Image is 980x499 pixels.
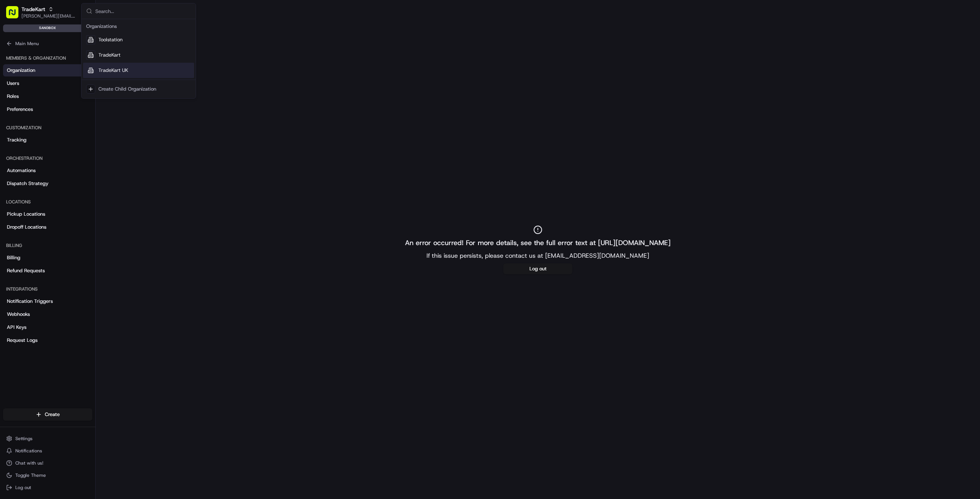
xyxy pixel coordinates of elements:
[7,106,33,113] span: Preferences
[7,180,49,187] span: Dispatch Strategy
[119,98,139,107] button: See all
[3,283,92,295] div: Integrations
[15,448,42,454] span: Notifications
[7,324,26,331] span: API Keys
[8,99,49,105] div: Past conversations
[3,482,92,493] button: Log out
[68,118,83,124] span: [DATE]
[95,3,191,19] input: Search...
[7,337,38,344] span: Request Logs
[20,49,126,57] input: Clear
[3,177,92,190] a: Dispatch Strategy
[45,411,60,418] span: Create
[3,77,92,89] a: Users
[15,460,43,466] span: Chat with us!
[7,211,45,218] span: Pickup Locations
[3,470,92,481] button: Toggle Theme
[3,295,92,307] a: Notification Triggers
[24,118,62,124] span: [PERSON_NAME]
[5,167,62,181] a: 📗Knowledge Base
[34,80,105,86] div: We're available if you need us!
[34,73,126,80] div: Start new chat
[3,103,92,115] a: Preferences
[3,265,92,277] a: Refund Requests
[3,321,92,333] a: API Keys
[98,67,128,74] span: TradeKart UK
[3,122,92,134] div: Customization
[16,73,30,86] img: 4281594248423_2fcf9dad9f2a874258b8_72.png
[3,196,92,208] div: Locations
[7,224,46,231] span: Dropoff Locations
[7,93,19,100] span: Roles
[3,3,79,21] button: TradeKart[PERSON_NAME][EMAIL_ADDRESS][PERSON_NAME][DOMAIN_NAME]
[8,171,14,177] div: 📗
[8,73,21,86] img: 1736555255976-a54dd68f-1ca7-489b-9aae-adbdc363a1c4
[82,19,196,98] div: Suggestions
[3,208,92,220] a: Pickup Locations
[15,171,59,178] span: Knowledge Base
[24,139,62,145] span: [PERSON_NAME]
[3,334,92,346] a: Request Logs
[7,254,20,261] span: Billing
[7,298,53,305] span: Notification Triggers
[8,111,20,123] img: Masood Aslam
[64,118,66,124] span: •
[83,21,194,32] div: Organizations
[7,67,35,74] span: Organization
[8,7,23,23] img: Nash
[130,75,139,84] button: Start new chat
[65,171,71,177] div: 💻
[3,38,92,49] button: Main Menu
[3,90,92,102] a: Roles
[98,86,156,93] div: Create Child Organization
[3,445,92,456] button: Notifications
[3,152,92,164] div: Orchestration
[98,36,122,43] span: Toolstation
[7,311,30,318] span: Webhooks
[7,137,26,143] span: Tracking
[8,30,139,42] p: Welcome 👋
[62,167,126,181] a: 💻API Documentation
[3,239,92,252] div: Billing
[3,221,92,233] a: Dropoff Locations
[3,52,92,64] div: Members & Organization
[72,171,123,178] span: API Documentation
[3,252,92,264] a: Billing
[76,189,93,195] span: Pylon
[503,263,572,274] button: Log out
[3,24,92,32] div: sandbox
[54,189,93,195] a: Powered byPylon
[426,251,649,260] p: If this issue persists, please contact us at [EMAIL_ADDRESS][DOMAIN_NAME]
[3,64,92,76] a: Organization
[15,119,21,125] img: 1736555255976-a54dd68f-1ca7-489b-9aae-adbdc363a1c4
[15,139,21,145] img: 1736555255976-a54dd68f-1ca7-489b-9aae-adbdc363a1c4
[7,167,36,174] span: Automations
[3,433,92,444] button: Settings
[3,408,92,421] button: Create
[3,308,92,320] a: Webhooks
[98,52,121,59] span: TradeKart
[405,237,671,248] h2: An error occurred! For more details, see the full error text at [URL][DOMAIN_NAME]
[7,267,45,274] span: Refund Requests
[15,436,33,442] span: Settings
[21,13,76,19] button: [PERSON_NAME][EMAIL_ADDRESS][PERSON_NAME][DOMAIN_NAME]
[3,458,92,468] button: Chat with us!
[15,472,46,478] span: Toggle Theme
[15,484,31,491] span: Log out
[3,134,92,146] a: Tracking
[8,132,20,144] img: Grace Nketiah
[21,5,45,13] button: TradeKart
[64,139,66,145] span: •
[68,139,83,145] span: [DATE]
[7,80,19,87] span: Users
[3,164,92,177] a: Automations
[15,41,39,47] span: Main Menu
